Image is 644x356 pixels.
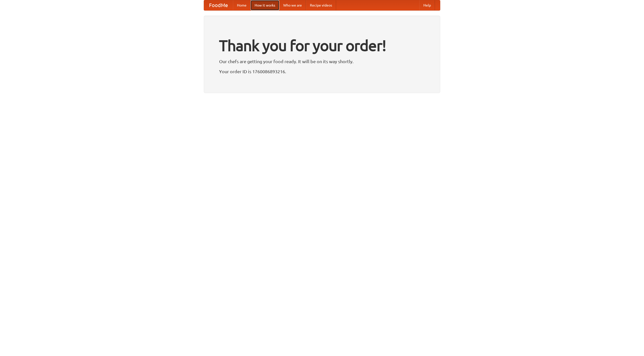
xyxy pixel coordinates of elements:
[251,0,279,10] a: How it works
[419,0,435,10] a: Help
[279,0,306,10] a: Who we are
[233,0,251,10] a: Home
[219,68,425,75] p: Your order ID is 1760086893216.
[204,0,233,10] a: FoodMe
[219,58,425,65] p: Our chefs are getting your food ready. It will be on its way shortly.
[219,33,425,58] h1: Thank you for your order!
[306,0,336,10] a: Recipe videos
